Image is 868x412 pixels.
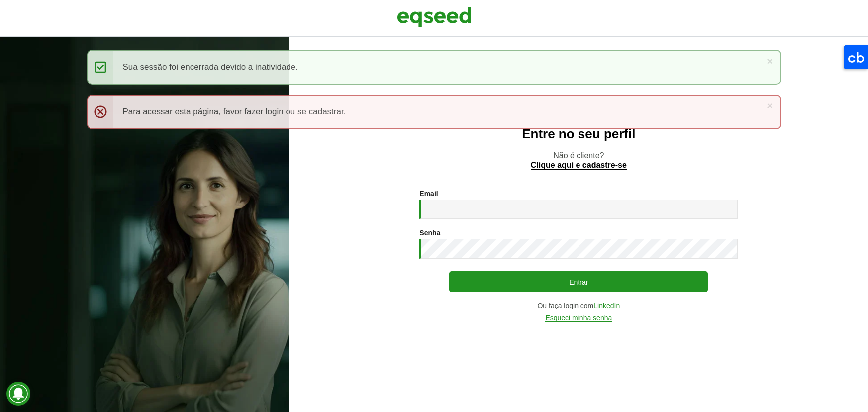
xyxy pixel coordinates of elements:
label: Senha [419,229,440,236]
button: Entrar [449,271,708,292]
a: × [767,101,772,111]
a: Esqueci minha senha [545,314,612,322]
h2: Entre no seu perfil [309,127,848,141]
a: × [767,56,772,66]
a: Clique aqui e cadastre-se [531,161,627,170]
div: Sua sessão foi encerrada devido a inatividade. [87,50,781,85]
div: Para acessar esta página, favor fazer login ou se cadastrar. [87,95,781,129]
div: Ou faça login com [419,302,738,309]
img: EqSeed Logo [397,5,472,30]
p: Não é cliente? [309,151,848,170]
label: Email [419,190,438,197]
a: LinkedIn [593,302,620,309]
